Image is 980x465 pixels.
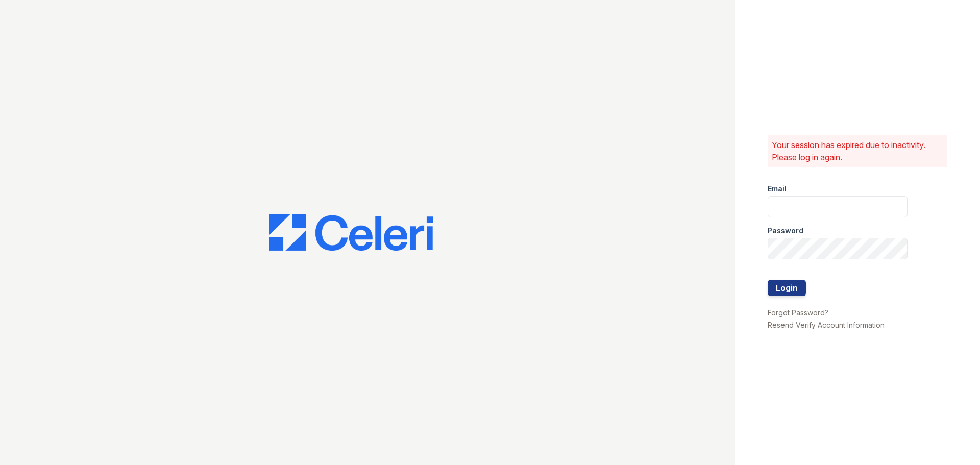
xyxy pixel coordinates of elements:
button: Login [768,280,806,296]
label: Email [768,184,787,194]
p: Your session has expired due to inactivity. Please log in again. [772,139,943,163]
label: Password [768,226,803,236]
a: Forgot Password? [768,308,828,317]
img: CE_Logo_Blue-a8612792a0a2168367f1c8372b55b34899dd931a85d93a1a3d3e32e68fde9ad4.png [269,214,433,251]
a: Resend Verify Account Information [768,321,885,329]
